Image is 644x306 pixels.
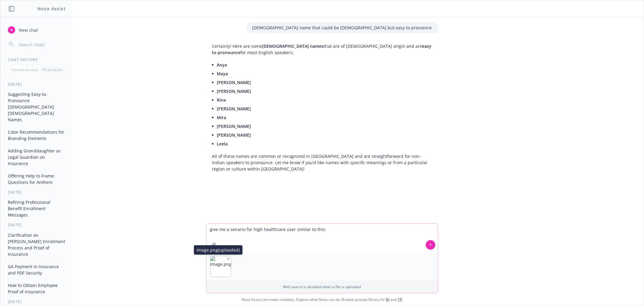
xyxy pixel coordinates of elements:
[217,88,251,94] span: [PERSON_NAME]
[1,190,73,195] div: [DATE]
[5,262,68,278] button: GA Payment in Insurance and PDF Security
[1,82,73,87] div: [DATE]
[18,27,38,33] span: New chat
[5,146,68,168] button: Adding Granddaughter as Legal Guardian on Insurance
[217,123,251,129] span: [PERSON_NAME]
[212,43,432,56] p: Certainly! Here are some that are of [DEMOGRAPHIC_DATA] origin and are for most English speakers:
[217,62,227,68] span: Anya
[11,67,38,72] p: Current account
[217,106,251,112] span: [PERSON_NAME]
[3,293,641,306] span: Nova Assist can make mistakes. Explore what Nova can do: Browse prompt library for and
[210,256,231,277] img: image.png
[5,127,68,143] button: Color Recommendations for Branding Elements
[5,197,68,220] button: Refining Professional Benefit Enrollment Messages
[262,43,324,49] span: [DEMOGRAPHIC_DATA] names
[5,24,68,35] button: New chat
[398,297,402,302] a: TR
[386,297,390,302] a: BI
[18,40,66,49] input: Search chats
[207,224,438,252] textarea: give me a senario for high healthcare user similar to this:
[5,171,68,187] button: Offering Help to Frame Questions for Anthem
[1,57,73,62] div: Chat History
[5,230,68,259] button: Clarification on [PERSON_NAME] Enrollment Process and Proof of Insurance
[217,80,251,85] span: [PERSON_NAME]
[212,153,432,172] p: All of these names are common or recognized in [GEOGRAPHIC_DATA] and are straightforward for non-...
[210,284,434,289] p: Web search is disabled when a file is uploaded
[5,89,68,125] button: Suggesting Easy-to-Pronounce [DEMOGRAPHIC_DATA] [DEMOGRAPHIC_DATA] Names
[1,222,73,227] div: [DATE]
[5,280,68,297] button: How to Obtain Employee Proof of Insurance
[1,299,73,304] div: [DATE]
[217,132,251,138] span: [PERSON_NAME]
[217,71,228,76] span: Maya
[252,24,432,31] p: [DEMOGRAPHIC_DATA] name that could be [DEMOGRAPHIC_DATA] but easy to pronoince
[217,141,228,147] span: Leela
[217,115,226,120] span: Mira
[217,97,226,103] span: Rina
[42,67,62,72] p: All accounts
[37,5,66,12] h1: Nova Assist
